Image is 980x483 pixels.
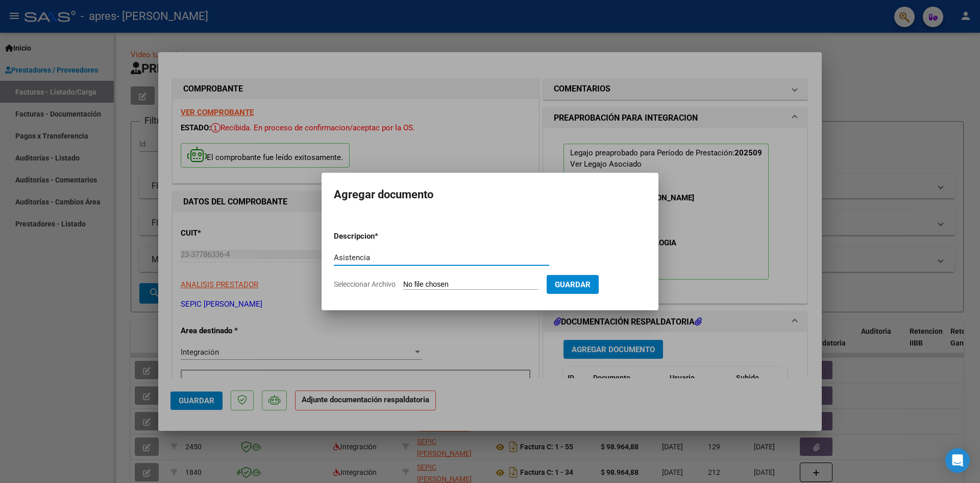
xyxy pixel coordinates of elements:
div: Open Intercom Messenger [945,448,970,473]
p: Descripcion [334,231,428,242]
h2: Agregar documento [334,185,646,204]
button: Guardar [547,275,599,294]
span: Guardar [555,280,591,289]
span: Seleccionar Archivo [334,280,396,288]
